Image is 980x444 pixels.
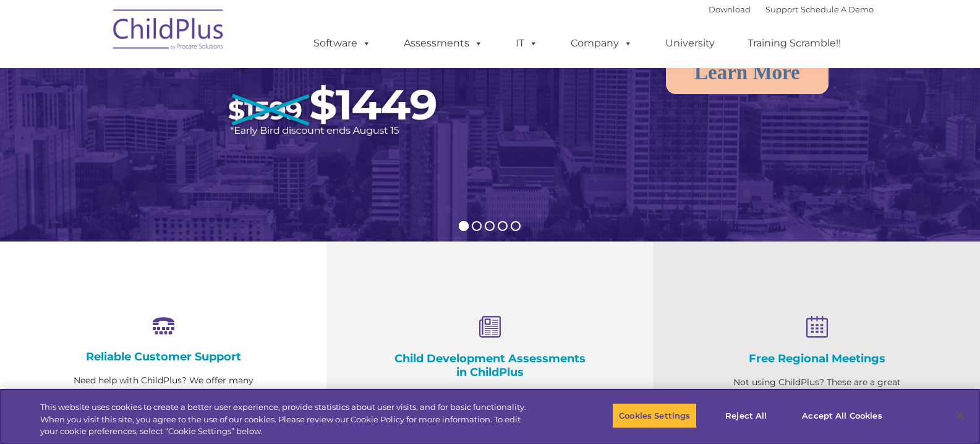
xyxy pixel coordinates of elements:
[666,51,829,94] a: Learn More
[388,352,591,379] h4: Child Development Assessments in ChildPlus
[709,4,874,14] font: |
[707,403,785,429] button: Reject All
[172,82,210,91] span: Last name
[795,403,888,429] button: Accept All Cookies
[107,1,231,63] img: ChildPlus by Procare Solutions
[172,133,224,142] span: Phone number
[801,4,874,14] a: Schedule A Demo
[653,31,727,56] a: University
[503,31,550,56] a: IT
[612,403,697,429] button: Cookies Settings
[947,402,974,429] button: Close
[391,31,495,56] a: Assessments
[558,31,645,56] a: Company
[715,375,918,437] p: Not using ChildPlus? These are a great opportunity to network and learn from ChildPlus users. Fin...
[301,31,383,56] a: Software
[715,352,918,365] h4: Free Regional Meetings
[735,31,853,56] a: Training Scramble!!
[709,4,751,14] a: Download
[765,4,798,14] a: Support
[40,401,539,438] div: This website uses cookies to create a better user experience, provide statistics about user visit...
[62,350,265,363] h4: Reliable Customer Support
